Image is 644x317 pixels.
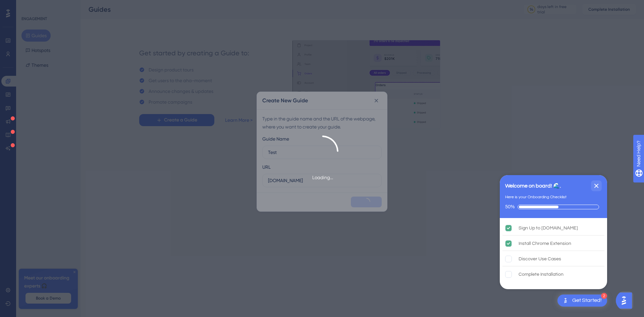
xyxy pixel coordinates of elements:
div: Install Chrome Extension [519,240,571,248]
div: Checklist progress: 50% [505,204,602,210]
div: Close Checklist [591,180,602,191]
div: Complete Installation [519,270,563,278]
div: Welcome on board! 🌊. [505,182,561,190]
img: launcher-image-alternative-text [561,297,570,305]
div: Sign Up to UserGuiding.com is complete. [502,221,604,235]
div: Sign Up to [DOMAIN_NAME] [519,224,578,232]
div: Checklist Container [500,175,607,289]
div: Complete Installation is incomplete. [502,267,604,282]
div: Open Get Started! checklist, remaining modules: 2 [557,295,607,307]
div: Install Chrome Extension is complete. [502,236,604,251]
div: Discover Use Cases [519,255,561,263]
div: Loading... [312,173,333,181]
div: 50% [505,204,515,210]
iframe: UserGuiding AI Assistant Launcher [616,290,636,311]
div: Get Started! [572,297,602,304]
div: Checklist items [500,218,607,287]
span: Need Help? [16,2,42,10]
div: Discover Use Cases is incomplete. [502,252,604,266]
div: 2 [601,293,607,299]
div: Here is your Onboarding Checklist [505,194,567,201]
